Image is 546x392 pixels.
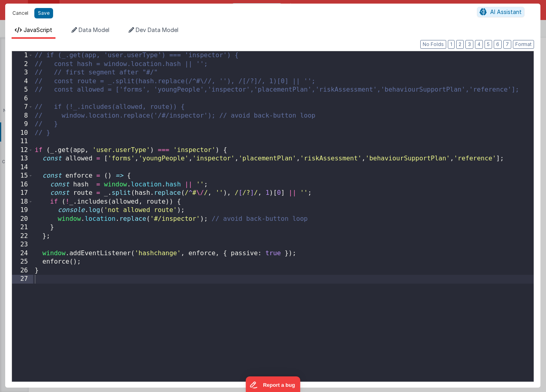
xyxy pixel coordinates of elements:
div: 7 [12,103,33,112]
div: 6 [12,94,33,103]
button: Cancel [8,8,32,19]
button: No Folds [420,40,446,49]
div: 15 [12,172,33,180]
button: 4 [475,40,483,49]
div: 27 [12,275,33,284]
button: 1 [448,40,455,49]
div: 5 [12,86,33,94]
button: 7 [503,40,511,49]
div: 20 [12,215,33,224]
div: 11 [12,137,33,146]
div: 14 [12,163,33,172]
span: JavaScript [24,26,52,33]
button: 6 [494,40,502,49]
button: 5 [485,40,492,49]
div: 12 [12,146,33,155]
div: 18 [12,198,33,206]
div: 23 [12,240,33,249]
div: 13 [12,154,33,163]
div: 3 [12,68,33,77]
button: Format [513,40,534,49]
div: 25 [12,258,33,266]
button: Save [34,8,53,18]
div: 16 [12,180,33,189]
button: AI Assistant [477,7,524,17]
div: 22 [12,232,33,241]
span: AI Assistant [490,8,522,15]
span: Data Model [79,26,109,33]
button: 2 [456,40,464,49]
span: Dev Data Model [136,26,178,33]
div: 21 [12,223,33,232]
div: 1 [12,51,33,60]
div: 19 [12,206,33,215]
div: 26 [12,266,33,275]
div: 8 [12,112,33,120]
div: 24 [12,249,33,258]
div: 10 [12,129,33,138]
div: 17 [12,189,33,198]
div: 4 [12,77,33,86]
div: 2 [12,60,33,69]
div: 9 [12,120,33,129]
button: 3 [465,40,473,49]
